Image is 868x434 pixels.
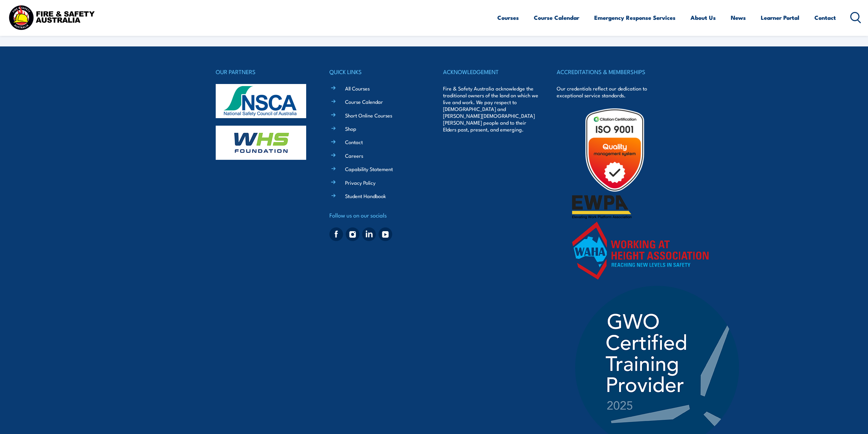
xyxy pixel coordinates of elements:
a: Student Handbook [345,192,386,199]
a: Short Online Courses [345,112,392,119]
h4: Follow us on our socials [329,210,425,220]
img: WAHA Working at height association – view FSAs working at height courses [572,222,709,280]
a: All Courses [345,85,370,92]
a: About Us [691,9,716,27]
p: Fire & Safety Australia acknowledge the traditional owners of the land on which we live and work.... [443,85,539,133]
a: Course Calendar [534,9,579,27]
a: Careers [345,152,363,159]
p: Our credentials reflect our dedication to exceptional service standards. [557,85,652,99]
a: Contact [345,138,363,145]
a: Privacy Policy [345,179,375,186]
img: Untitled design (19) [572,107,657,193]
a: Courses [497,9,519,27]
a: Emergency Response Services [594,9,675,27]
h4: ACCREDITATIONS & MEMBERSHIPS [557,67,652,76]
a: Shop [345,125,356,132]
h4: ACKNOWLEDGEMENT [443,67,539,76]
a: News [731,9,746,27]
a: Learner Portal [761,9,799,27]
a: Contact [814,9,836,27]
h4: QUICK LINKS [329,67,425,76]
img: whs-logo-footer [216,126,306,160]
img: nsca-logo-footer [216,84,306,118]
h4: OUR PARTNERS [216,67,311,76]
img: ewpa-logo [572,195,631,219]
a: Capability Statement [345,165,393,172]
a: Course Calendar [345,98,383,105]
